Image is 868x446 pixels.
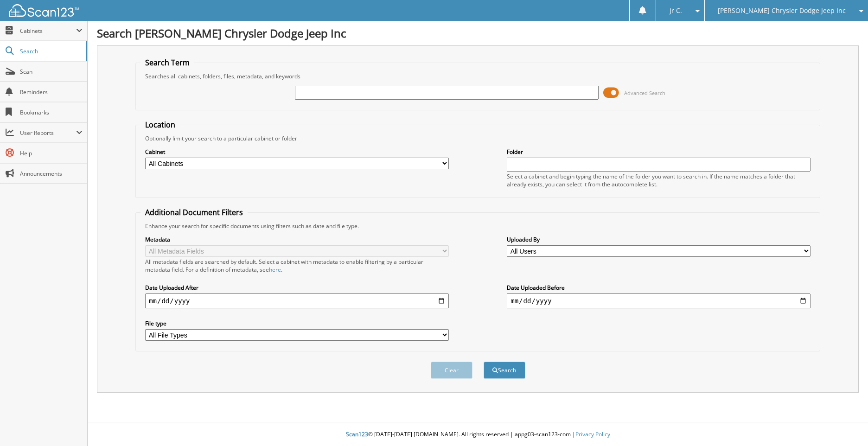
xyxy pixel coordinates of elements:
[20,108,83,116] span: Bookmarks
[145,293,449,308] input: start
[145,148,449,156] label: Cabinet
[145,319,449,327] label: File type
[97,25,859,41] h1: Search [PERSON_NAME] Chrysler Dodge Jeep Inc
[145,258,449,274] div: All metadata fields are searched by default. Select a cabinet with metadata to enable filtering b...
[507,172,811,188] div: Select a cabinet and begin typing the name of the folder you want to search in. If the name match...
[140,120,180,130] legend: Location
[507,293,811,308] input: end
[269,266,281,274] a: here
[20,149,83,157] span: Help
[9,4,79,17] img: scan123-logo-white.svg
[20,88,83,96] span: Reminders
[575,430,610,438] a: Privacy Policy
[145,236,449,243] label: Metadata
[145,284,449,292] label: Date Uploaded After
[20,129,76,137] span: User Reports
[670,8,682,13] span: Jr C.
[20,47,81,55] span: Search
[346,430,368,438] span: Scan123
[140,57,194,68] legend: Search Term
[507,284,811,292] label: Date Uploaded Before
[431,362,472,379] button: Clear
[88,423,868,446] div: © [DATE]-[DATE] [DOMAIN_NAME]. All rights reserved | appg03-scan123-com |
[718,8,846,13] span: [PERSON_NAME] Chrysler Dodge Jeep Inc
[624,89,665,96] span: Advanced Search
[140,207,248,217] legend: Additional Document Filters
[140,222,815,230] div: Enhance your search for specific documents using filters such as date and file type.
[140,134,815,142] div: Optionally limit your search to a particular cabinet or folder
[507,236,811,243] label: Uploaded By
[507,148,811,156] label: Folder
[140,72,815,80] div: Searches all cabinets, folders, files, metadata, and keywords
[20,170,83,178] span: Announcements
[20,27,76,35] span: Cabinets
[484,362,525,379] button: Search
[20,68,83,76] span: Scan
